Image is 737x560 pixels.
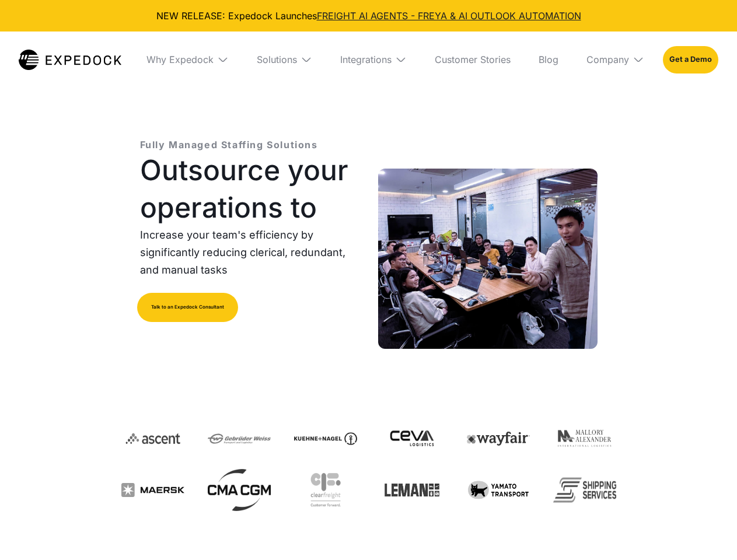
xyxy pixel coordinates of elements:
[586,54,629,65] div: Company
[140,152,359,226] h1: Outsource your operations to
[140,226,359,279] p: Increase your team's efficiency by significantly reducing clerical, redundant, and manual tasks
[331,32,416,87] div: Integrations
[577,32,654,87] div: Company
[425,32,520,87] a: Customer Stories
[137,293,238,322] a: Talk to an Expedock Consultant
[140,138,318,152] p: Fully Managed Staffing Solutions
[257,54,297,65] div: Solutions
[340,54,392,65] div: Integrations
[679,504,737,560] iframe: Chat Widget
[317,10,581,22] a: FREIGHT AI AGENTS - FREYA & AI OUTLOOK AUTOMATION
[529,32,568,87] a: Blog
[146,54,214,65] div: Why Expedock
[247,32,322,87] div: Solutions
[663,46,718,73] a: Get a Demo
[137,32,238,87] div: Why Expedock
[9,9,728,22] div: NEW RELEASE: Expedock Launches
